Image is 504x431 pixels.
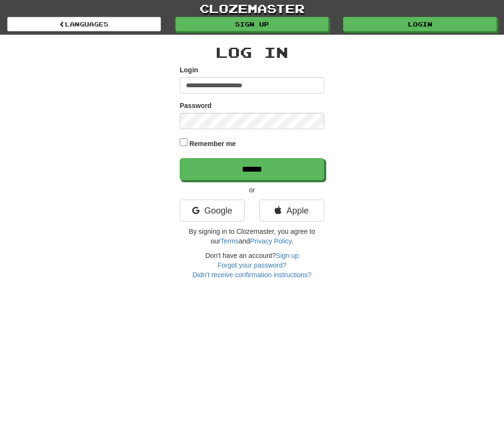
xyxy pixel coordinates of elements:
label: Login [180,65,198,75]
h2: Log In [180,44,324,60]
a: Didn't receive confirmation instructions? [192,271,311,279]
a: Terms [220,237,239,245]
a: Privacy Policy [250,237,292,245]
a: Login [343,17,497,31]
p: or [180,185,324,195]
a: Languages [7,17,161,31]
a: Google [180,200,245,222]
label: Password [180,101,212,110]
a: Forgot your password? [217,261,286,269]
a: Sign up [276,252,299,259]
a: Sign up [175,17,329,31]
p: By signing in to Clozemaster, you agree to our and . [180,227,324,246]
label: Remember me [189,139,236,148]
div: Don't have an account? [180,251,324,280]
a: Apple [259,200,324,222]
